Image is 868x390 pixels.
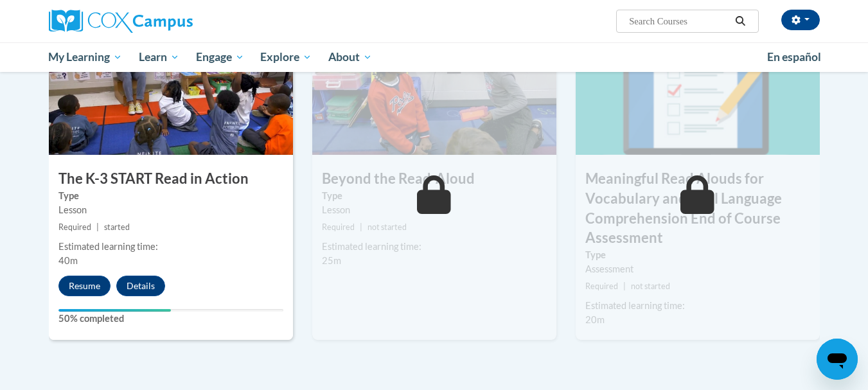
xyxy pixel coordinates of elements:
a: My Learning [40,42,131,72]
h3: Beyond the Read-Aloud [312,169,556,189]
label: 50% completed [58,312,283,326]
span: Required [585,281,618,291]
div: Lesson [58,203,283,217]
span: 25m [322,255,341,266]
span: Required [58,222,91,232]
h3: The K-3 START Read in Action [49,169,293,189]
iframe: Button to launch messaging window [817,339,858,380]
button: Resume [58,276,111,296]
div: Main menu [30,42,839,72]
span: not started [368,222,407,232]
label: Type [585,248,810,262]
div: Estimated learning time: [585,299,810,313]
label: Type [322,189,547,203]
input: Search Courses [628,13,731,29]
div: Assessment [585,262,810,276]
img: Course Image [576,26,820,155]
button: Search [731,13,750,29]
a: Explore [252,42,320,72]
span: | [623,281,626,291]
img: Cox Campus [49,10,193,33]
h3: Meaningful Read Alouds for Vocabulary and Oral Language Comprehension End of Course Assessment [576,169,820,248]
span: 20m [585,314,605,325]
div: Estimated learning time: [322,240,547,254]
span: not started [631,281,670,291]
span: My Learning [48,49,122,65]
img: Course Image [312,26,556,155]
span: Required [322,222,355,232]
span: Explore [260,49,312,65]
span: | [360,222,362,232]
span: About [328,49,372,65]
div: Estimated learning time: [58,240,283,254]
button: Details [116,276,165,296]
div: Your progress [58,309,171,312]
button: Account Settings [781,10,820,30]
a: Cox Campus [49,10,293,33]
img: Course Image [49,26,293,155]
div: Lesson [322,203,547,217]
label: Type [58,189,283,203]
span: started [104,222,130,232]
span: | [96,222,99,232]
span: 40m [58,255,78,266]
a: Learn [130,42,188,72]
a: About [320,42,380,72]
a: Engage [188,42,252,72]
a: En español [759,44,829,71]
span: Learn [139,49,179,65]
span: Engage [196,49,244,65]
span: En español [767,50,821,64]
